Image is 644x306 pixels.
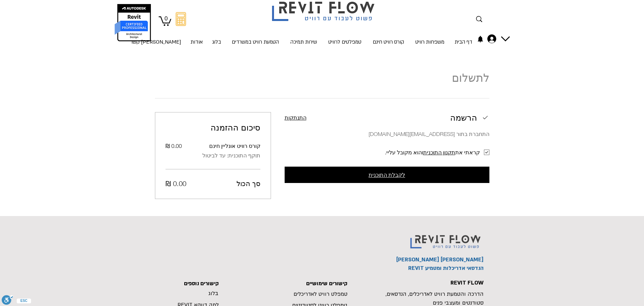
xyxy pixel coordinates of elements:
p: בלוג [209,32,224,51]
a: אודות [186,32,207,46]
span: לקבלת התוכנית [369,172,405,178]
button: קראתי אתוהוא מקובל עליי. [423,149,455,156]
p: התחברת בתור [EMAIL_ADDRESS][DOMAIN_NAME] [285,130,489,138]
a: בלוג [207,32,226,46]
button: התנתקות [285,113,306,122]
span: ‏0.00 ‏₪ [166,179,186,188]
span: קישורים שימושיים [306,280,347,287]
a: בלוג [208,290,218,297]
p: קורס רוויט חינם [370,32,407,51]
span: קורס רוויט אונליין חינם [209,142,260,150]
p: הטמעת רוויט במשרדים [229,32,282,51]
span: ‏0.00 ‏₪ [166,142,182,150]
text: 0 [164,15,168,22]
p: משפחות רוויט [413,32,447,51]
p: [PERSON_NAME] קשר [128,32,184,51]
a: קורס רוויט חינם [367,32,410,46]
span: תוקף התוכנית: עד לביטול [166,151,260,159]
a: התראות [477,35,484,43]
button: לקבלת התוכנית [285,167,489,183]
h2: הרשמה [450,112,489,123]
span: [PERSON_NAME] [PERSON_NAME] הנדסאי אדריכלות ומטמיע REVIT [396,256,484,272]
svg: מחשבון מעבר מאוטוקאד לרוויט [176,12,186,26]
a: עגלה עם 0 פריטים [159,15,171,26]
a: טמפלטים לרוויט [323,32,367,46]
h2: סיכום ההזמנה [166,123,260,132]
span: לתשלום [452,71,489,84]
span: תקנון התוכנית [423,149,455,156]
a: טמפלט רוויט לאדריכלים [294,290,347,298]
p: דף הבית [452,32,475,51]
span: REVIT FLOW [450,279,484,287]
p: טמפלטים לרוויט [326,32,364,51]
span: סך הכול [237,179,260,188]
a: דף הבית [450,32,477,46]
p: אודות [188,32,205,51]
span: קישורים נוספים [184,280,219,287]
div: החשבון של info@michal-hen.co.il [485,32,503,45]
p: שירות תמיכה [288,32,320,51]
a: משפחות רוויט [410,32,450,46]
img: autodesk certified professional in revit for architectural design יונתן אלדד [114,4,152,42]
nav: אתר [154,32,477,46]
div: קראתי את והוא מקובל עליי. [385,149,480,156]
a: [PERSON_NAME] קשר [158,32,186,46]
a: הטמעת רוויט במשרדים [226,32,285,46]
a: שירות תמיכה [285,32,323,46]
img: Revit flow logo פשוט לעבוד עם רוויט [405,225,487,253]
